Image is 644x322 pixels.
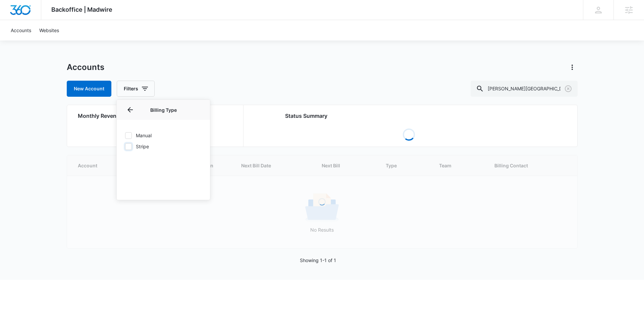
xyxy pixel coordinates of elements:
h2: Monthly Revenue [78,112,235,120]
a: New Account [67,81,111,97]
p: Billing Type [125,106,202,113]
button: Actions [567,62,578,73]
button: Clear [563,83,574,94]
button: Filters [117,81,155,97]
a: Accounts [7,20,35,41]
label: Stripe [125,143,202,150]
input: Search [471,81,578,97]
button: Back [125,104,136,115]
h2: Status Summary [285,112,533,120]
h1: Accounts [67,62,104,72]
span: Backoffice | Madwire [51,6,112,13]
label: Manual [125,132,202,139]
a: Websites [35,20,63,41]
p: Showing 1-1 of 1 [300,257,336,264]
